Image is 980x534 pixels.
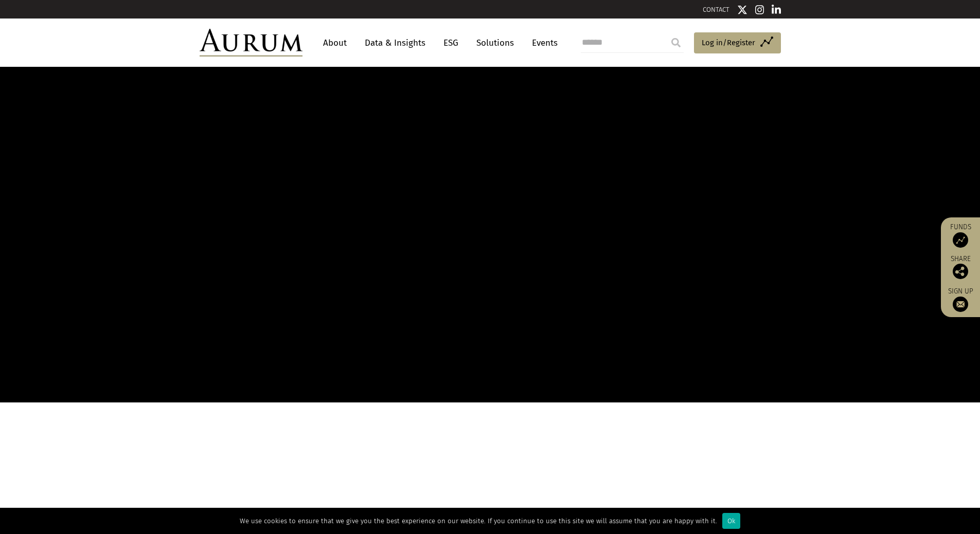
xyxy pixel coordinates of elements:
a: Solutions [471,33,519,52]
a: Log in/Register [694,32,781,54]
img: Instagram icon [755,5,764,15]
a: Data & Insights [360,33,431,52]
a: Events [527,33,558,52]
div: Share [946,255,975,279]
img: Share this post [953,264,968,279]
img: Sign up to our newsletter [953,297,968,312]
a: About [318,33,352,52]
a: CONTACT [703,6,729,13]
img: Twitter icon [737,5,747,15]
a: Sign up [946,287,975,312]
a: ESG [438,33,464,52]
a: Funds [946,223,975,248]
input: Submit [666,32,686,53]
span: Log in/Register [702,36,755,49]
img: Aurum [200,29,302,57]
img: Access Funds [953,232,968,248]
img: Linkedin icon [772,5,781,15]
div: Ok [722,513,740,529]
